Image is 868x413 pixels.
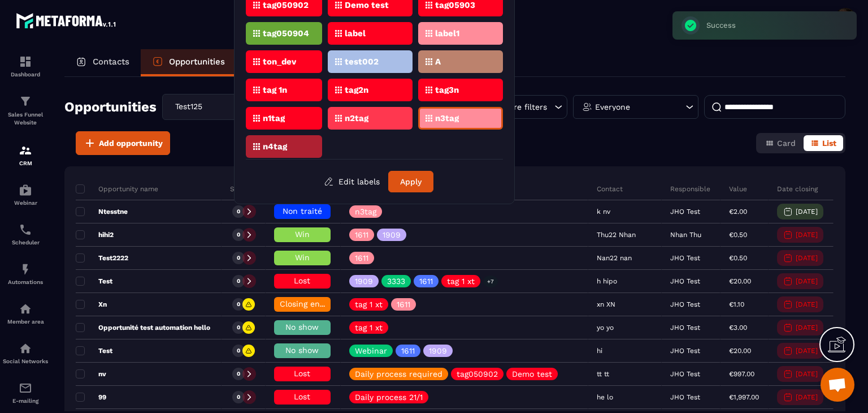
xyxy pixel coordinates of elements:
[76,207,128,216] p: Ntesstne
[294,392,310,401] span: Lost
[777,184,818,193] p: Date closing
[457,370,498,378] p: tag050902
[355,347,387,355] p: Webinar
[355,324,383,332] p: tag 1 xt
[76,323,210,332] p: Opportunité test automation hello
[670,324,700,332] p: JHO Test
[76,131,170,155] button: Add opportunity
[387,277,405,285] p: 3333
[597,184,623,193] p: Contact
[285,322,319,332] span: No show
[169,57,225,67] p: Opportunities
[670,277,700,285] p: JHO Test
[76,277,112,286] p: Test
[345,1,389,9] p: Demo test
[729,277,751,285] p: €20.00
[796,277,818,285] p: [DATE]
[3,254,48,294] a: automationsautomationsAutomations
[595,103,630,111] p: Everyone
[76,253,128,263] p: Test2222
[670,184,710,193] p: Responsible
[3,160,48,166] p: CRM
[64,49,141,76] a: Contacts
[19,94,32,108] img: formation
[315,171,388,192] button: Edit labels
[237,231,240,239] p: 0
[419,277,433,285] p: 1611
[237,347,240,355] p: 0
[447,277,475,285] p: tag 1 xt
[230,184,251,193] p: Status
[263,58,296,66] p: ton_dev
[19,183,32,197] img: automations
[64,96,157,118] h2: Opportunities
[3,71,48,78] p: Dashboard
[285,346,319,355] span: No show
[796,231,818,239] p: [DATE]
[729,231,747,239] p: €0.50
[796,324,818,332] p: [DATE]
[295,253,310,262] span: Win
[76,184,158,193] p: Opportunity name
[93,57,129,67] p: Contacts
[502,103,547,111] p: More filters
[345,86,368,94] p: tag2n
[435,29,459,37] p: label1
[345,58,379,66] p: test002
[435,86,459,94] p: tag3n
[76,230,114,239] p: hihi2
[729,324,747,332] p: €3.00
[294,276,310,285] span: Lost
[76,393,106,402] p: 99
[3,175,48,214] a: automationsautomationsWebinar
[3,135,48,175] a: formationformationCRM
[822,139,836,148] span: List
[3,319,48,325] p: Member area
[388,171,433,192] button: Apply
[3,358,48,364] p: Social Networks
[729,254,747,262] p: €0.50
[729,347,751,355] p: €20.00
[3,373,48,412] a: emailemailE-mailing
[3,294,48,333] a: automationsautomationsMember area
[76,346,112,355] p: Test
[670,347,700,355] p: JHO Test
[796,347,818,355] p: [DATE]
[355,254,368,262] p: 1611
[355,277,373,285] p: 1909
[19,263,32,276] img: automations
[263,86,287,94] p: tag 1n
[295,230,310,239] span: Win
[263,143,287,150] p: n4tag
[141,49,236,76] a: Opportunities
[401,347,415,355] p: 1611
[212,101,232,113] input: Search for option
[512,370,552,378] p: Demo test
[16,10,118,31] img: logo
[237,254,240,262] p: 0
[345,114,368,122] p: n2tag
[294,369,310,378] span: Lost
[397,300,410,308] p: 1611
[670,254,700,262] p: JHO Test
[670,370,700,378] p: JHO Test
[435,1,475,9] p: tag05903
[3,111,48,127] p: Sales Funnel Website
[237,324,240,332] p: 0
[3,333,48,373] a: social-networksocial-networkSocial Networks
[355,300,383,308] p: tag 1 xt
[237,370,240,378] p: 0
[804,135,843,151] button: List
[355,208,376,216] p: n3tag
[777,139,796,148] span: Card
[796,300,818,308] p: [DATE]
[237,393,240,401] p: 0
[429,347,447,355] p: 1909
[19,55,32,68] img: formation
[76,300,107,309] p: Xn
[99,137,163,149] span: Add opportunity
[19,302,32,316] img: automations
[280,299,344,308] span: Closing en cours
[3,398,48,404] p: E-mailing
[796,254,818,262] p: [DATE]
